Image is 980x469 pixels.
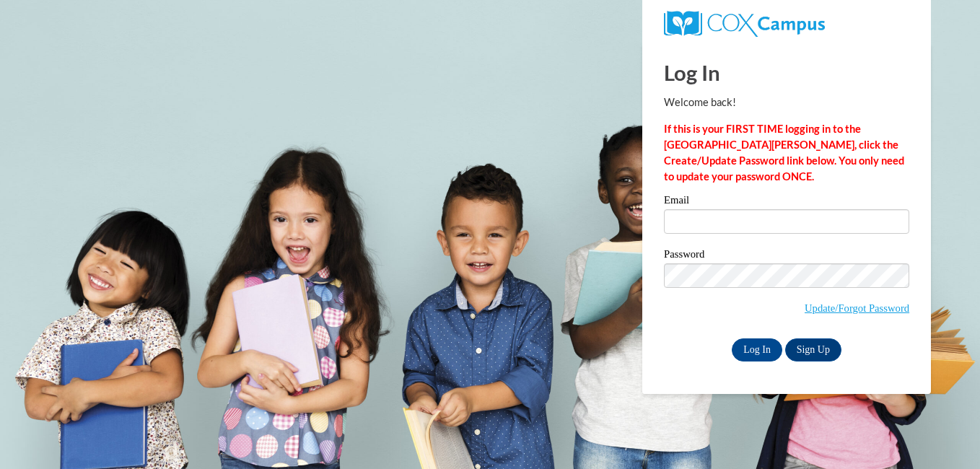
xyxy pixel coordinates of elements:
img: COX Campus [664,11,825,37]
strong: If this is your FIRST TIME logging in to the [GEOGRAPHIC_DATA][PERSON_NAME], click the Create/Upd... [664,123,904,183]
label: Email [664,195,909,209]
h1: Log In [664,58,909,87]
input: Log In [732,338,782,361]
a: Sign Up [785,338,841,361]
a: COX Campus [664,17,825,29]
a: Update/Forgot Password [805,302,909,314]
p: Welcome back! [664,95,909,110]
label: Password [664,249,909,263]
